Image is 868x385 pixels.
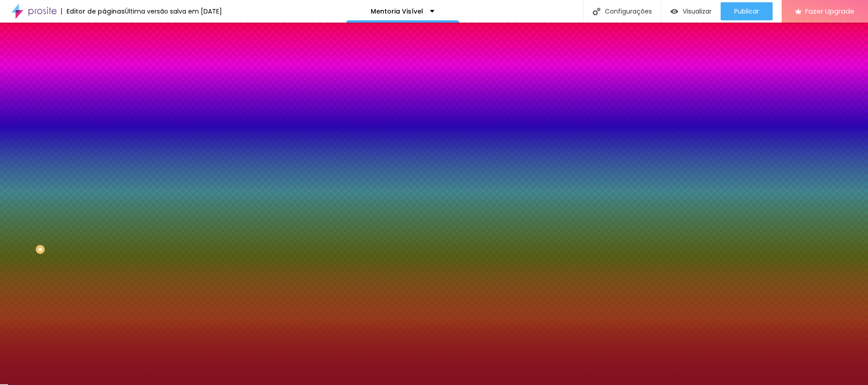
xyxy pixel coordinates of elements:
button: Publicar [721,2,773,20]
span: Publicar [734,8,759,15]
span: Fazer Upgrade [805,7,854,15]
img: Icone [593,8,600,15]
button: Visualizar [661,2,721,20]
img: view-1.svg [670,8,678,15]
p: Mentoria Visível [371,8,423,14]
span: Visualizar [683,8,712,15]
div: Editor de páginas [61,8,125,14]
div: Última versão salva em [DATE] [125,8,222,14]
